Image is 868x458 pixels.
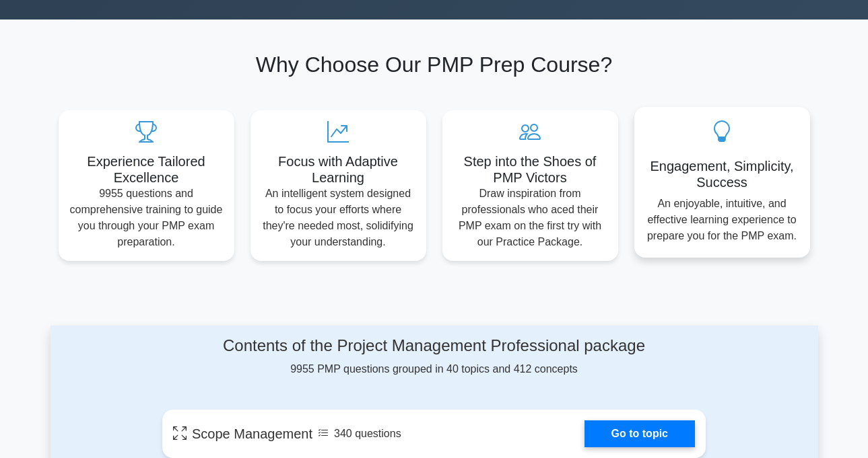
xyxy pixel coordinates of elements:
h4: Contents of the Project Management Professional package [162,336,706,356]
h2: Why Choose Our PMP Prep Course? [59,52,810,77]
h5: Focus with Adaptive Learning [261,153,415,186]
div: 9955 PMP questions grouped in 40 topics and 412 concepts [162,336,706,377]
h5: Engagement, Simplicity, Success [645,158,799,190]
h5: Experience Tailored Excellence [69,153,224,186]
a: Go to topic [585,420,695,447]
h5: Step into the Shoes of PMP Victors [453,153,607,186]
p: An intelligent system designed to focus your efforts where they're needed most, solidifying your ... [261,186,415,250]
p: An enjoyable, intuitive, and effective learning experience to prepare you for the PMP exam. [645,196,799,244]
p: Draw inspiration from professionals who aced their PMP exam on the first try with our Practice Pa... [453,186,607,250]
p: 9955 questions and comprehensive training to guide you through your PMP exam preparation. [69,186,224,250]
